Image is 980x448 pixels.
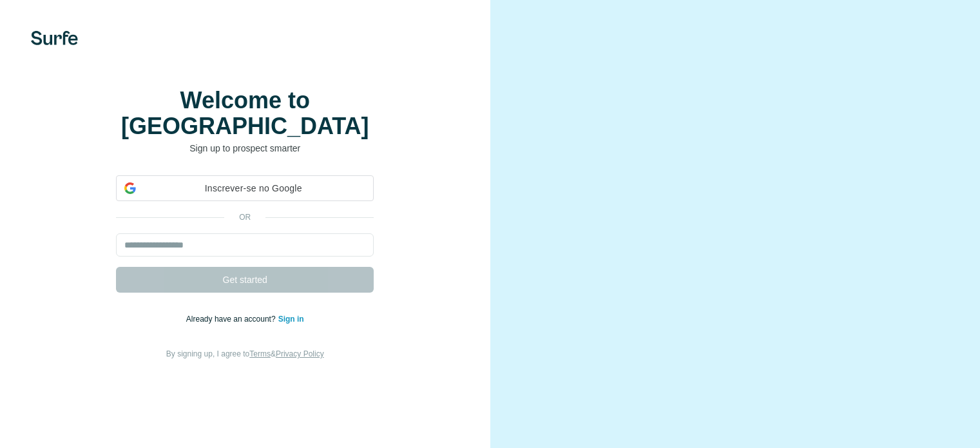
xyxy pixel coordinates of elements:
span: By signing up, I agree to & [166,349,324,358]
p: Sign up to prospect smarter [116,142,374,155]
a: Terms [249,349,271,358]
span: Inscrever-se no Google [141,182,365,195]
p: or [224,211,265,223]
a: Sign in [278,315,304,324]
span: Already have an account? [186,315,278,324]
a: Privacy Policy [276,349,324,358]
div: Inscrever-se no Google [116,175,374,201]
h1: Welcome to [GEOGRAPHIC_DATA] [116,88,374,139]
img: Surfe's logo [31,31,78,45]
